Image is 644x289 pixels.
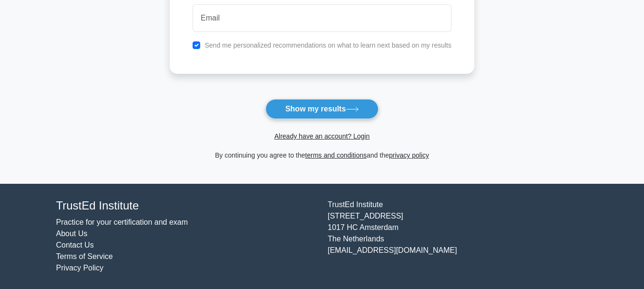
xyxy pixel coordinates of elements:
a: About Us [56,229,88,238]
a: privacy policy [389,151,429,159]
div: By continuing you agree to the and the [164,149,480,161]
h4: TrustEd Institute [56,199,317,213]
button: Show my results [266,99,378,119]
a: terms and conditions [305,151,367,159]
input: Email [193,4,451,32]
a: Contact Us [56,241,94,249]
div: TrustEd Institute [STREET_ADDRESS] 1017 HC Amsterdam The Netherlands [EMAIL_ADDRESS][DOMAIN_NAME] [322,199,594,274]
a: Already have an account? Login [274,132,369,140]
a: Practice for your certification and exam [56,218,188,226]
a: Privacy Policy [56,264,104,272]
label: Send me personalized recommendations on what to learn next based on my results [204,41,451,49]
a: Terms of Service [56,252,113,260]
